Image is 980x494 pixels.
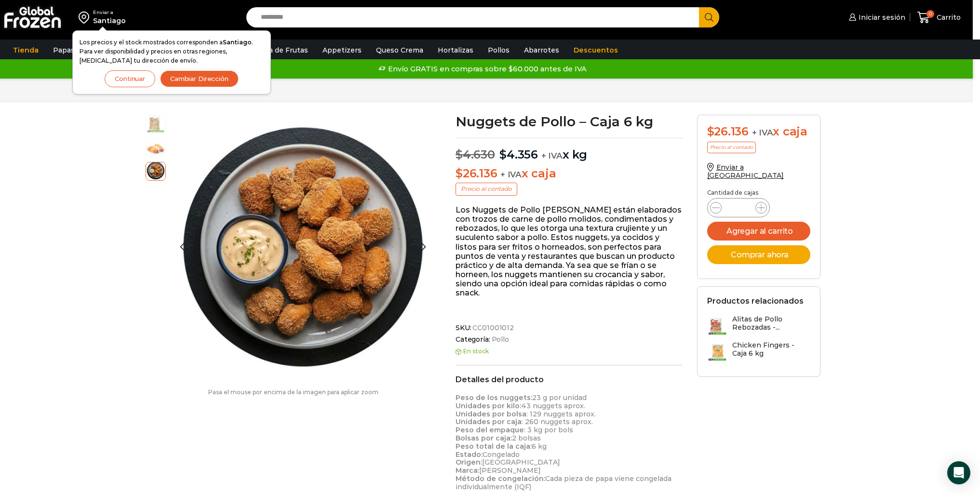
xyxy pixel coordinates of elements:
strong: Estado: [456,450,483,459]
p: En stock [456,348,683,355]
span: SKU: [456,324,683,332]
div: Open Intercom Messenger [947,461,970,484]
span: 0 [926,10,934,18]
a: Iniciar sesión [846,8,905,27]
span: + IVA [752,128,773,137]
div: Enviar a [93,9,126,16]
bdi: 4.356 [499,147,538,161]
a: 0 Carrito [915,6,963,29]
h2: Productos relacionados [707,296,804,306]
span: nuggets [146,139,165,158]
span: $ [456,147,463,161]
a: Appetizers [318,41,366,59]
input: Product quantity [729,201,748,214]
strong: Unidades por kilo: [456,401,521,410]
bdi: 4.630 [456,147,495,161]
h3: Chicken Fingers - Caja 6 kg [732,341,810,358]
h1: Nuggets de Pollo – Caja 6 kg [456,115,683,128]
div: Next slide [411,235,435,259]
strong: Peso del empaque [456,426,524,434]
h2: Detalles del producto [456,375,683,384]
a: Pollos [483,41,514,59]
span: CC01001012 [471,324,514,332]
a: Pollo [490,335,509,344]
p: x kg [456,138,683,162]
span: Iniciar sesión [856,13,905,22]
a: Queso Crema [371,41,428,59]
span: + IVA [541,151,563,160]
div: 3 / 3 [171,115,435,379]
img: address-field-icon.svg [79,9,93,26]
a: Chicken Fingers - Caja 6 kg [707,341,810,362]
strong: Origen: [456,458,482,467]
span: Categoría: [456,335,683,344]
a: Descuentos [569,41,623,59]
p: Pasa el mouse por encima de la imagen para aplicar zoom [146,389,442,396]
strong: Peso de los nuggets: [456,393,532,402]
a: Abarrotes [519,41,564,59]
button: Agregar al carrito [707,222,810,240]
strong: Unidades por bolsa [456,410,526,418]
button: Search button [699,7,719,27]
a: Pulpa de Frutas [248,41,313,59]
button: Cambiar Dirección [160,70,239,87]
p: Los precios y el stock mostrados corresponden a . Para ver disponibilidad y precios en otras regi... [80,38,264,66]
bdi: 26.136 [456,166,497,180]
strong: Santiago [223,39,252,46]
a: Hortalizas [433,41,478,59]
h3: Alitas de Pollo Rebozadas -... [732,315,810,332]
a: Papas Fritas [48,41,102,59]
span: $ [707,124,714,138]
button: Continuar [105,70,155,87]
p: Los Nuggets de Pollo [PERSON_NAME] están elaborados con trozos de carne de pollo molidos, condime... [456,205,683,298]
span: $ [499,147,507,161]
bdi: 26.136 [707,124,749,138]
p: Cantidad de cajas [707,189,810,196]
div: x caja [707,125,810,139]
button: Comprar ahora [707,245,810,264]
a: Enviar a [GEOGRAPHIC_DATA] [707,163,784,180]
strong: Peso total de la caja: [456,442,532,451]
div: Previous slide [171,235,195,259]
strong: Unidades por caja [456,417,522,426]
strong: Marca: [456,466,479,475]
span: Carrito [934,13,961,22]
span: + IVA [500,170,522,179]
p: Precio al contado [456,183,517,195]
a: Tienda [8,41,43,59]
strong: Método de congelación: [456,474,545,483]
p: 23 g por unidad 43 nuggets aprox. : 129 nuggets aprox. : 260 nuggets aprox. : 3 kg por bols 2 bol... [456,394,683,491]
img: nuggets [171,115,435,379]
p: x caja [456,167,683,181]
strong: Bolsas por caja: [456,434,512,442]
span: $ [456,166,463,180]
div: Santiago [93,16,126,26]
span: nuggets [146,114,165,133]
a: Alitas de Pollo Rebozadas -... [707,315,810,336]
p: Precio al contado [707,142,756,153]
span: nuggets [146,161,165,180]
